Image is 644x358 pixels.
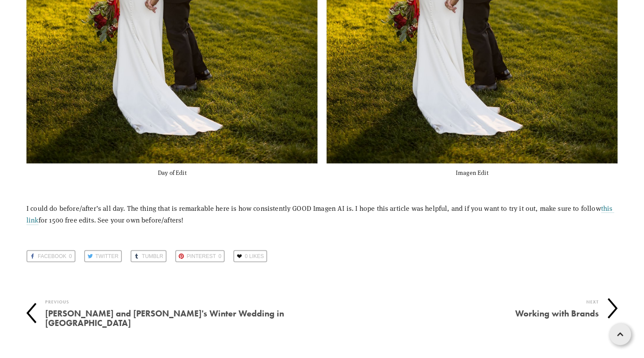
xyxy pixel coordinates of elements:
a: Twitter [84,250,122,262]
div: Previous [45,297,322,307]
a: Tumblr [131,250,167,262]
a: this link [26,203,614,225]
span: Twitter [95,251,118,261]
span: 0 Likes [245,251,264,261]
span: Facebook [38,251,66,261]
span: Tumblr [142,251,163,261]
p: I could do before/after’s all day. The thing that is remarkable here is how consistently GOOD Ima... [26,202,618,226]
div: Next [322,297,599,307]
span: 0 [69,251,72,261]
a: Facebook0 [26,250,75,262]
span: Pinterest [186,251,216,261]
a: Next Working with Brands [322,297,618,320]
div: Day of Edit [26,167,318,178]
a: Previous [PERSON_NAME] and [PERSON_NAME]'s Winter Wedding in [GEOGRAPHIC_DATA] [26,297,322,329]
div: Imagen Edit [327,167,618,178]
h4: [PERSON_NAME] and [PERSON_NAME]'s Winter Wedding in [GEOGRAPHIC_DATA] [45,307,322,329]
span: 0 [219,251,222,261]
a: Pinterest0 [175,250,225,262]
h4: Working with Brands [322,307,599,320]
a: 0 Likes [233,250,267,262]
